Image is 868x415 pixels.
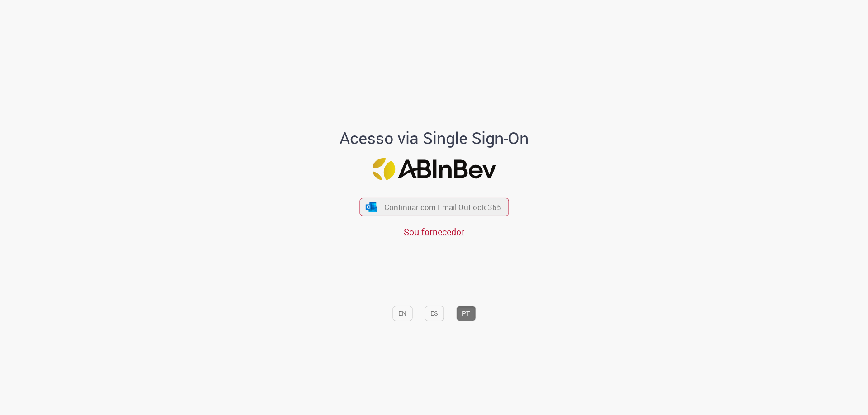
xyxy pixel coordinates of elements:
a: Sou fornecedor [404,226,464,238]
button: ícone Azure/Microsoft 360 Continuar com Email Outlook 365 [359,198,509,216]
button: ES [425,306,444,321]
img: Logo ABInBev [372,158,496,180]
span: Continuar com Email Outlook 365 [384,202,501,212]
button: EN [392,306,412,321]
button: PT [456,306,476,321]
img: ícone Azure/Microsoft 360 [365,202,378,212]
h1: Acesso via Single Sign-On [309,129,560,147]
